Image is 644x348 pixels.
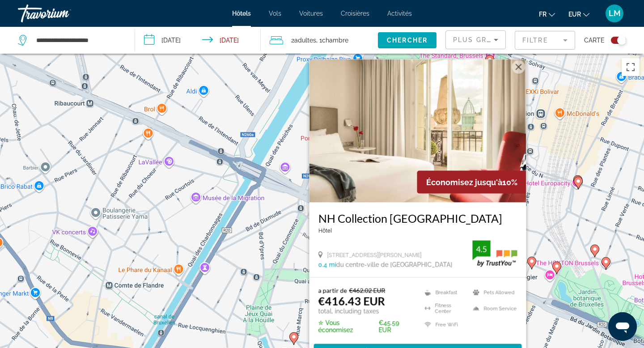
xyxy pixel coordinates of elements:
a: Vols [269,10,281,17]
del: €462.02 EUR [349,287,386,294]
span: Chambre [322,37,348,44]
a: Hôtels [232,10,251,17]
span: LM [609,9,621,18]
a: Activités [387,10,412,17]
span: Adultes [294,37,316,44]
span: 0.4 mi [318,261,336,268]
button: Fermer [512,60,525,74]
span: Carte [584,34,604,47]
li: Room Service [469,303,517,314]
span: fr [539,11,547,18]
button: Change language [539,8,555,21]
a: Travorium [18,2,107,25]
button: Chercher [378,32,436,48]
span: Économisez jusqu'à [426,178,502,187]
p: €45.59 EUR [318,319,414,334]
button: Toggle map [604,36,626,44]
button: Passer en plein écran [622,58,640,76]
div: null star Hotel [318,227,517,234]
mat-select: Sort by [453,34,498,45]
span: a partir de [318,287,347,294]
li: Pets Allowed [469,287,517,298]
span: EUR [568,11,581,18]
span: du centre-ville de [GEOGRAPHIC_DATA] [336,261,453,268]
img: Hotel image [309,59,526,203]
span: [STREET_ADDRESS][PERSON_NAME] [327,252,422,259]
span: 2 [291,34,316,47]
button: Travelers: 2 adults, 0 children [261,27,378,54]
a: Croisières [341,10,369,17]
span: Chercher [387,37,428,44]
span: Hôtel [318,227,332,234]
button: User Menu [603,4,626,23]
span: ✮ Vous économisez [318,319,377,334]
div: 10% [417,171,526,194]
span: Plus grandes économies [453,36,560,43]
iframe: Bouton de lancement de la fenêtre de messagerie [608,312,637,341]
button: Filter [515,30,575,50]
p: total, including taxes [318,308,414,315]
li: Breakfast [420,287,469,298]
a: Voitures [299,10,323,17]
ins: €416.43 EUR [318,294,385,308]
li: Free WiFi [420,319,469,331]
img: trustyou-badge.svg [473,241,517,267]
button: Change currency [568,8,589,21]
button: Check-in date: Dec 5, 2025 Check-out date: Dec 7, 2025 [135,27,261,54]
span: , 1 [316,34,348,47]
div: 4.5 [473,244,491,255]
a: NH Collection [GEOGRAPHIC_DATA] [318,212,517,225]
li: Fitness Center [420,303,469,314]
